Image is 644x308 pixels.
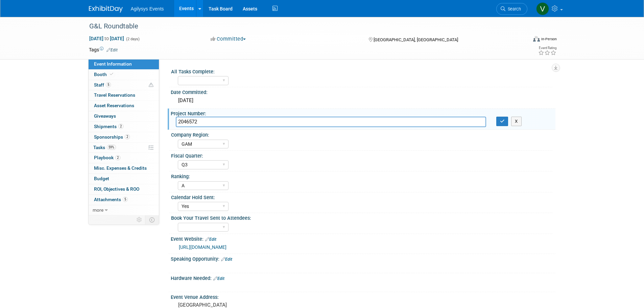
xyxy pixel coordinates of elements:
[123,197,128,202] span: 5
[171,234,555,243] div: Event Website:
[89,205,159,215] a: more
[89,174,159,184] a: Budget
[171,67,552,75] div: All Tasks Complete:
[89,122,159,132] a: Shipments2
[103,36,110,41] span: to
[511,117,522,126] button: X
[89,153,159,163] a: Playbook2
[94,176,109,181] span: Budget
[89,132,159,142] a: Sponsorships2
[89,90,159,100] a: Travel Reservations
[94,82,111,88] span: Staff
[89,195,159,205] a: Attachments5
[94,72,115,77] span: Booth
[131,6,164,11] span: Agilysys Events
[208,35,248,43] button: Committed
[213,276,224,281] a: Edit
[496,3,527,15] a: Search
[176,95,550,106] div: [DATE]
[171,273,555,282] div: Hardware Needed:
[94,113,116,119] span: Giveaways
[536,2,549,15] img: Vaitiare Munoz
[94,103,134,108] span: Asset Reservations
[118,124,123,129] span: 2
[89,6,123,13] img: ExhibitDay
[89,59,159,69] a: Event Information
[93,207,103,213] span: more
[171,171,552,180] div: Ranking:
[374,37,458,42] span: [GEOGRAPHIC_DATA], [GEOGRAPHIC_DATA]
[89,70,159,80] a: Booth
[94,186,139,192] span: ROI, Objectives & ROO
[125,37,140,41] span: (2 days)
[89,80,159,90] a: Staff5
[171,213,552,221] div: Book Your Travel Sent to Attendees:
[89,111,159,121] a: Giveaways
[171,254,555,263] div: Speaking Opportunity:
[93,145,116,150] span: Tasks
[89,46,118,53] td: Tags
[145,215,159,224] td: Toggle Event Tabs
[134,215,145,224] td: Personalize Event Tab Strip
[171,130,552,138] div: Company Region:
[89,35,124,42] span: [DATE] [DATE]
[94,155,120,160] span: Playbook
[171,87,555,96] div: Date Committed:
[115,155,120,160] span: 2
[538,46,556,50] div: Event Rating
[94,61,132,67] span: Event Information
[87,20,517,32] div: G&L Roundtable
[110,72,113,76] i: Booth reservation complete
[171,151,552,159] div: Fiscal Quarter:
[107,145,116,150] span: 59%
[171,292,555,301] div: Event Venue Address:
[89,143,159,153] a: Tasks59%
[89,101,159,111] a: Asset Reservations
[106,82,111,87] span: 5
[179,244,226,250] a: [URL][DOMAIN_NAME]
[205,237,216,242] a: Edit
[106,48,118,52] a: Edit
[487,35,557,45] div: Event Format
[94,165,147,171] span: Misc. Expenses & Credits
[94,134,130,140] span: Sponsorships
[89,184,159,194] a: ROI, Objectives & ROO
[171,109,555,117] div: Project Number:
[89,163,159,173] a: Misc. Expenses & Credits
[171,192,552,201] div: Calendar Hold Sent:
[149,82,153,88] span: Potential Scheduling Conflict -- at least one attendee is tagged in another overlapping event.
[94,92,135,98] span: Travel Reservations
[541,37,557,42] div: In-Person
[94,197,128,202] span: Attachments
[94,124,123,129] span: Shipments
[505,6,521,11] span: Search
[125,134,130,139] span: 2
[533,36,540,42] img: Format-Inperson.png
[221,257,232,262] a: Edit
